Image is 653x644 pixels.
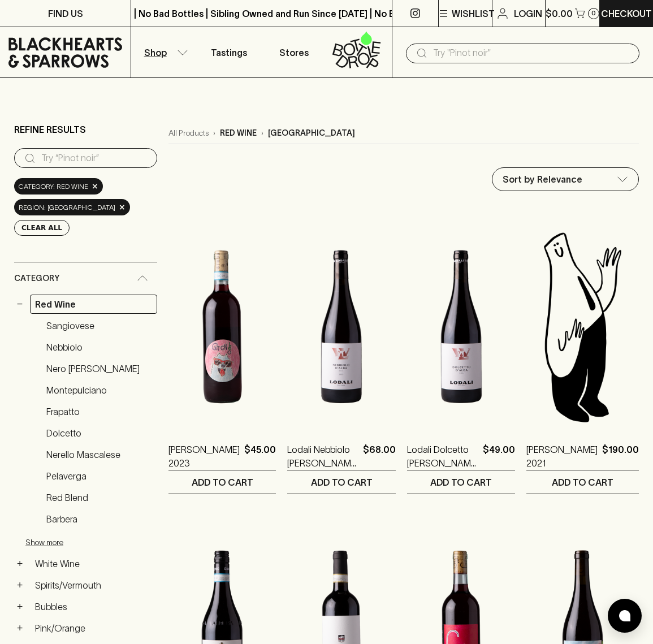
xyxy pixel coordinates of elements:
[287,470,396,494] button: ADD TO CART
[591,10,596,16] p: 0
[287,228,396,426] img: Lodali Nebbiolo d'Alba 2023
[41,338,157,357] a: Nebbiolo
[602,443,639,470] p: $190.00
[41,149,148,167] input: Try “Pinot noir”
[363,443,396,470] p: $68.00
[407,470,515,494] button: ADD TO CART
[14,271,59,286] span: Category
[168,228,276,426] img: Sindi Mandiqi Grignolino 2023
[514,7,542,20] p: Login
[430,476,492,489] p: ADD TO CART
[526,443,598,470] a: [PERSON_NAME] 2021
[41,445,157,464] a: Nerello Mascalese
[492,168,638,191] div: Sort by Relevance
[452,7,495,20] p: Wishlist
[619,610,630,621] img: bubble-icon
[19,181,88,192] span: Category: red wine
[287,443,358,470] a: Lodali Nebbiolo [PERSON_NAME] 2023
[526,470,639,494] button: ADD TO CART
[41,466,157,486] a: Pelaverga
[168,470,276,494] button: ADD TO CART
[407,443,478,470] a: Lodali Dolcetto [PERSON_NAME] 2024
[41,316,157,335] a: Sangiovese
[41,423,157,443] a: Dolcetto
[213,127,215,139] p: ›
[14,623,25,634] button: +
[30,554,157,573] a: White Wine
[14,123,86,136] p: Refine Results
[268,127,355,139] p: [GEOGRAPHIC_DATA]
[48,7,83,20] p: FIND US
[14,262,157,295] div: Category
[30,295,157,314] a: Red Wine
[168,127,209,139] a: All Products
[503,172,582,186] p: Sort by Relevance
[244,443,276,470] p: $45.00
[30,576,157,595] a: Spirits/Vermouth
[168,443,240,470] a: [PERSON_NAME] 2023
[279,46,309,59] p: Stores
[25,531,174,554] button: Show more
[41,359,157,378] a: Nero [PERSON_NAME]
[601,7,652,20] p: Checkout
[144,46,167,59] p: Shop
[311,476,373,489] p: ADD TO CART
[41,509,157,529] a: Barbera
[552,476,613,489] p: ADD TO CART
[220,127,257,139] p: red wine
[483,443,515,470] p: $49.00
[433,44,630,62] input: Try "Pinot noir"
[92,180,98,192] span: ×
[262,27,327,77] a: Stores
[14,601,25,612] button: +
[30,619,157,638] a: Pink/Orange
[41,402,157,421] a: Frapatto
[14,580,25,591] button: +
[14,220,70,236] button: Clear All
[211,46,247,59] p: Tastings
[41,488,157,507] a: Red Blend
[546,7,573,20] p: $0.00
[14,558,25,569] button: +
[119,201,126,213] span: ×
[261,127,263,139] p: ›
[41,381,157,400] a: Montepulciano
[407,228,515,426] img: Lodali Dolcetto d'Alba 2024
[19,202,115,213] span: region: [GEOGRAPHIC_DATA]
[131,27,196,77] button: Shop
[14,299,25,310] button: −
[526,228,639,426] img: Blackhearts & Sparrows Man
[30,597,157,616] a: Bubbles
[196,27,261,77] a: Tastings
[192,476,253,489] p: ADD TO CART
